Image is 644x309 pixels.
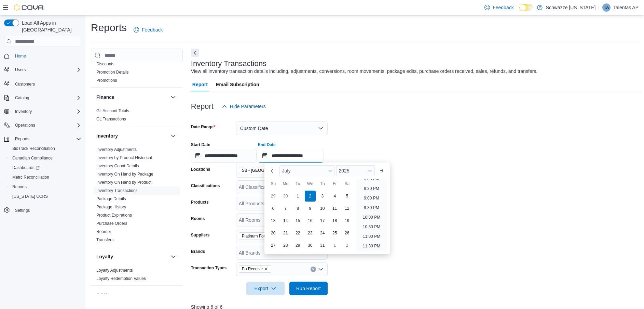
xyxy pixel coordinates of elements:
[96,213,132,218] a: Product Expirations
[96,155,152,160] a: Inventory by Product Historical
[305,203,316,214] div: day-9
[96,188,138,193] span: Inventory Transactions
[12,121,81,129] span: Operations
[12,206,32,215] a: Settings
[280,178,291,189] div: Mo
[12,135,81,143] span: Reports
[7,192,84,201] button: [US_STATE] CCRS
[280,215,291,226] div: day-14
[12,121,38,129] button: Operations
[15,53,26,59] span: Home
[311,267,316,272] button: Clear input
[191,102,214,111] h3: Report
[12,194,48,199] span: [US_STATE] CCRS
[292,203,303,214] div: day-8
[191,142,210,147] label: Start Date
[12,52,29,60] a: Home
[91,60,183,87] div: Discounts & Promotions
[317,228,328,239] div: day-24
[191,249,205,254] label: Brands
[360,242,383,250] li: 11:30 PM
[10,144,81,153] span: BioTrack Reconciliation
[96,204,126,210] span: Package History
[519,4,534,11] input: Dark Mode
[482,1,516,14] a: Feedback
[91,107,183,126] div: Finance
[239,167,302,174] span: SB - Pueblo West
[169,93,177,101] button: Finance
[292,191,303,202] div: day-1
[12,94,81,102] span: Catalog
[7,153,84,163] button: Canadian Compliance
[96,116,126,122] span: GL Transactions
[12,206,81,215] span: Settings
[305,228,316,239] div: day-23
[268,240,279,251] div: day-27
[305,178,316,189] div: We
[546,3,596,12] p: Schwazze [US_STATE]
[360,213,383,221] li: 10:00 PM
[15,109,32,114] span: Inventory
[296,285,321,292] span: Run Report
[96,229,111,234] a: Reorder
[96,221,127,226] a: Purchase Orders
[4,48,81,233] nav: Complex example
[96,155,152,160] span: Inventory by Product Historical
[96,163,139,169] span: Inventory Count Details
[96,62,114,66] a: Discounts
[267,190,353,252] div: July, 2025
[12,79,81,88] span: Customers
[329,191,340,202] div: day-4
[131,23,165,37] a: Feedback
[96,172,153,177] a: Inventory On Hand by Package
[191,149,257,163] input: Press the down key to open a popover containing a calendar.
[192,78,208,91] span: Report
[10,192,81,201] span: Washington CCRS
[12,146,55,151] span: BioTrack Reconciliation
[329,178,340,189] div: Fr
[268,228,279,239] div: day-20
[19,20,81,33] span: Load All Apps in [GEOGRAPHIC_DATA]
[7,172,84,182] button: Metrc Reconciliation
[216,78,259,91] span: Email Subscription
[292,228,303,239] div: day-22
[12,155,53,161] span: Canadian Compliance
[268,178,279,189] div: Su
[292,215,303,226] div: day-15
[96,70,129,75] a: Promotion Details
[12,94,32,102] button: Catalog
[12,184,27,190] span: Reports
[15,136,29,142] span: Reports
[246,282,285,295] button: Export
[12,80,38,88] a: Customers
[191,68,537,75] div: View all inventory transaction details including, adjustments, conversions, room movements, packa...
[230,103,266,110] span: Hide Parameters
[305,215,316,226] div: day-16
[342,203,353,214] div: day-12
[356,179,387,252] ul: Time
[7,144,84,153] button: BioTrack Reconciliation
[1,93,84,103] button: Catalog
[15,95,29,101] span: Catalog
[12,165,40,170] span: Dashboards
[12,66,28,74] button: Users
[191,60,266,68] h3: Inventory Transactions
[96,253,168,260] button: Loyalty
[1,79,84,89] button: Customers
[96,78,117,83] a: Promotions
[318,267,324,272] button: Open list of options
[96,164,139,168] a: Inventory Count Details
[342,191,353,202] div: day-5
[142,26,163,33] span: Feedback
[329,240,340,251] div: day-1
[1,65,84,75] button: Users
[96,108,129,114] span: GL Account Totals
[12,175,49,180] span: Metrc Reconciliation
[10,144,58,153] a: BioTrack Reconciliation
[250,282,280,295] span: Export
[267,165,278,176] button: Previous Month
[329,228,340,239] div: day-25
[342,240,353,251] div: day-2
[15,123,35,128] span: Operations
[258,149,324,163] input: Press the down key to enter a popover containing a calendar. Press the escape key to close the po...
